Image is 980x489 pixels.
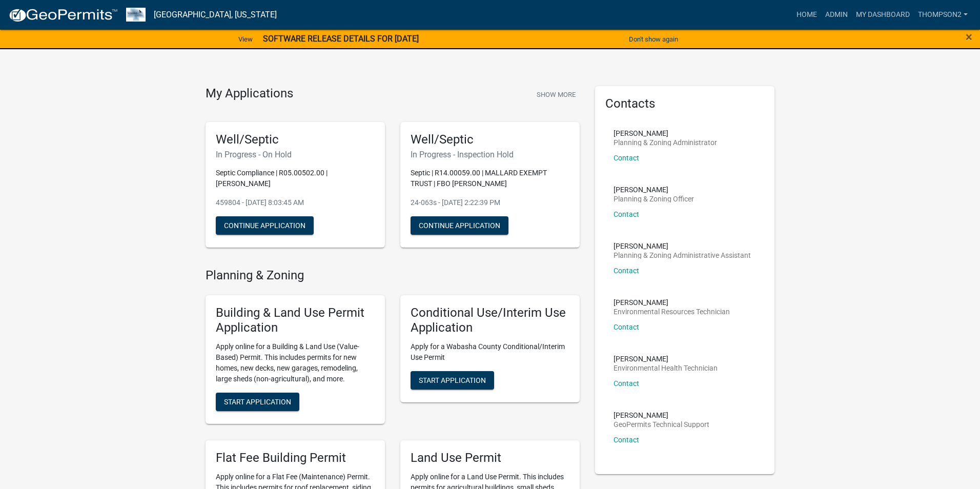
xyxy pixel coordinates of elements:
[614,195,694,202] p: Planning & Zoning Officer
[411,150,569,159] h6: In Progress - Inspection Hold
[966,31,972,43] button: Close
[154,6,277,24] a: [GEOGRAPHIC_DATA], [US_STATE]
[216,216,314,235] button: Continue Application
[263,34,419,44] strong: SOFTWARE RELEASE DETAILS FOR [DATE]
[614,412,709,419] p: [PERSON_NAME]
[614,299,730,306] p: [PERSON_NAME]
[614,154,639,162] a: Contact
[411,451,569,465] h5: Land Use Permit
[206,268,580,283] h4: Planning & Zoning
[625,31,682,48] button: Don't show again
[914,5,972,25] a: Thompson2
[614,379,639,388] a: Contact
[411,132,569,147] h5: Well/Septic
[216,132,375,147] h5: Well/Septic
[614,242,751,250] p: [PERSON_NAME]
[614,210,639,218] a: Contact
[614,186,694,193] p: [PERSON_NAME]
[614,323,639,331] a: Contact
[206,86,293,101] h4: My Applications
[614,364,718,372] p: Environmental Health Technician
[216,197,375,208] p: 459804 - [DATE] 8:03:45 AM
[411,371,494,390] button: Start Application
[411,305,569,335] h5: Conditional Use/Interim Use Application
[411,216,508,235] button: Continue Application
[614,308,730,315] p: Environmental Resources Technician
[792,5,821,25] a: Home
[126,8,146,22] img: Wabasha County, Minnesota
[614,436,639,444] a: Contact
[614,252,751,259] p: Planning & Zoning Administrative Assistant
[411,168,569,189] p: Septic | R14.00059.00 | MALLARD EXEMPT TRUST | FBO [PERSON_NAME]
[234,31,257,48] a: View
[614,130,717,137] p: [PERSON_NAME]
[533,86,580,103] button: Show More
[614,139,717,146] p: Planning & Zoning Administrator
[966,30,972,44] span: ×
[614,267,639,275] a: Contact
[821,5,852,25] a: Admin
[614,355,718,362] p: [PERSON_NAME]
[216,168,375,189] p: Septic Compliance | R05.00502.00 | [PERSON_NAME]
[216,451,375,465] h5: Flat Fee Building Permit
[224,397,291,405] span: Start Application
[852,5,914,25] a: My Dashboard
[411,197,569,208] p: 24-063s - [DATE] 2:22:39 PM
[216,305,375,335] h5: Building & Land Use Permit Application
[419,376,486,384] span: Start Application
[216,150,375,159] h6: In Progress - On Hold
[605,96,764,111] h5: Contacts
[216,341,375,384] p: Apply online for a Building & Land Use (Value-Based) Permit. This includes permits for new homes,...
[216,393,299,411] button: Start Application
[411,341,569,363] p: Apply for a Wabasha County Conditional/Interim Use Permit
[614,421,709,428] p: GeoPermits Technical Support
